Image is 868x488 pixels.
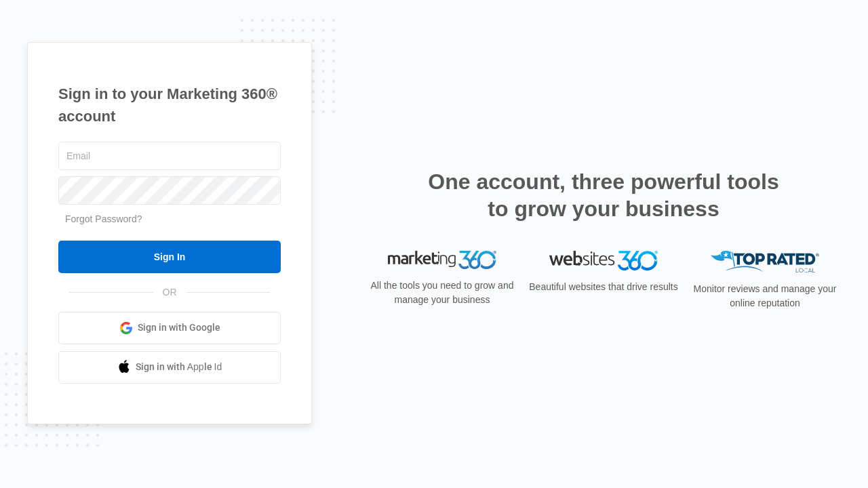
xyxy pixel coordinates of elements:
[711,251,819,273] img: Top Rated Local
[65,213,142,224] a: Forgot Password?
[549,251,658,270] img: Websites 360
[424,168,783,222] h2: One account, three powerful tools to grow your business
[388,251,496,270] img: Marketing 360
[58,83,281,127] h1: Sign in to your Marketing 360® account
[58,241,281,273] input: Sign In
[58,312,281,344] a: Sign in with Google
[58,142,281,170] input: Email
[58,351,281,384] a: Sign in with Apple Id
[138,321,220,335] span: Sign in with Google
[136,360,222,374] span: Sign in with Apple Id
[366,279,518,307] p: All the tools you need to grow and manage your business
[528,280,679,294] p: Beautiful websites that drive results
[689,282,841,310] p: Monitor reviews and manage your online reputation
[153,285,186,300] span: OR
